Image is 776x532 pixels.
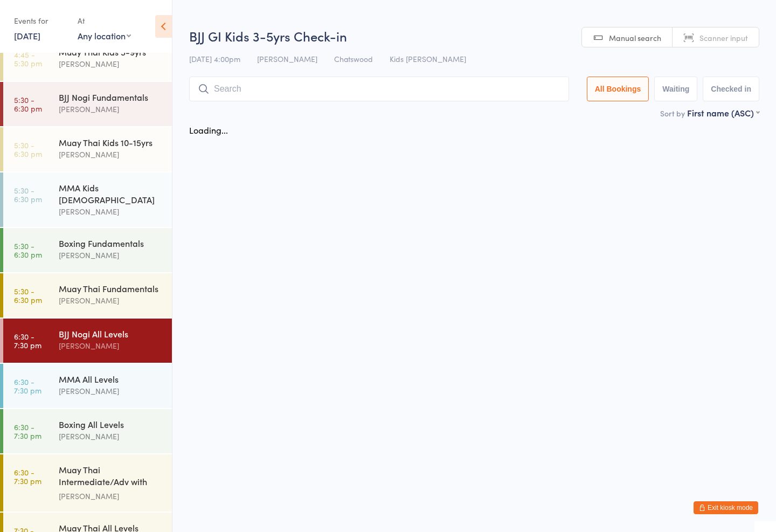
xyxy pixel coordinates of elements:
div: Boxing All Levels [59,418,163,430]
a: 4:45 -5:30 pmMuay Thai Kids 5-9yrs[PERSON_NAME] [3,37,172,81]
time: 6:30 - 7:30 pm [14,468,41,485]
div: At [78,12,131,30]
div: Muay Thai Intermediate/Adv with Clinch [59,464,163,490]
div: Muay Thai Kids 10-15yrs [59,136,163,148]
time: 4:45 - 5:30 pm [14,50,42,67]
a: [DATE] [14,30,40,42]
button: Exit kiosk mode [694,501,758,514]
div: [PERSON_NAME] [59,430,163,443]
input: Search [189,77,569,101]
a: 6:30 -7:30 pmBoxing All Levels[PERSON_NAME] [3,409,172,453]
h2: BJJ GI Kids 3-5yrs Check-in [189,27,759,45]
div: Any location [78,30,131,42]
span: Manual search [609,32,661,43]
time: 6:30 - 7:30 pm [14,423,41,440]
div: MMA All Levels [59,373,163,385]
div: [PERSON_NAME] [59,294,163,307]
div: Loading... [189,124,228,136]
a: 6:30 -7:30 pmMMA All Levels[PERSON_NAME] [3,364,172,408]
a: 6:30 -7:30 pmMuay Thai Intermediate/Adv with Clinch[PERSON_NAME] [3,454,172,512]
button: All Bookings [587,77,649,101]
button: Checked in [703,77,759,101]
div: [PERSON_NAME] [59,385,163,397]
time: 5:30 - 6:30 pm [14,95,42,113]
time: 6:30 - 7:30 pm [14,377,41,395]
div: Events for [14,12,67,30]
span: Kids [PERSON_NAME] [390,53,466,64]
a: 5:30 -6:30 pmMMA Kids [DEMOGRAPHIC_DATA][PERSON_NAME] [3,172,172,227]
div: Muay Thai Fundamentals [59,282,163,294]
div: [PERSON_NAME] [59,205,163,218]
a: 6:30 -7:30 pmBJJ Nogi All Levels[PERSON_NAME] [3,319,172,363]
div: [PERSON_NAME] [59,58,163,70]
div: [PERSON_NAME] [59,103,163,115]
a: 5:30 -6:30 pmBJJ Nogi Fundamentals[PERSON_NAME] [3,82,172,126]
span: Scanner input [699,32,748,43]
div: BJJ Nogi All Levels [59,328,163,340]
div: [PERSON_NAME] [59,148,163,161]
div: [PERSON_NAME] [59,490,163,502]
div: [PERSON_NAME] [59,340,163,352]
time: 5:30 - 6:30 pm [14,287,42,304]
span: [DATE] 4:00pm [189,53,240,64]
time: 5:30 - 6:30 pm [14,186,42,203]
a: 5:30 -6:30 pmMuay Thai Kids 10-15yrs[PERSON_NAME] [3,127,172,171]
time: 5:30 - 6:30 pm [14,241,42,259]
div: First name (ASC) [687,107,759,119]
time: 6:30 - 7:30 pm [14,332,41,349]
a: 5:30 -6:30 pmMuay Thai Fundamentals[PERSON_NAME] [3,273,172,317]
div: Boxing Fundamentals [59,237,163,249]
label: Sort by [660,108,685,119]
div: BJJ Nogi Fundamentals [59,91,163,103]
div: [PERSON_NAME] [59,249,163,261]
span: Chatswood [334,53,373,64]
time: 5:30 - 6:30 pm [14,141,42,158]
div: MMA Kids [DEMOGRAPHIC_DATA] [59,182,163,205]
a: 5:30 -6:30 pmBoxing Fundamentals[PERSON_NAME] [3,228,172,272]
span: [PERSON_NAME] [257,53,317,64]
button: Waiting [654,77,697,101]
